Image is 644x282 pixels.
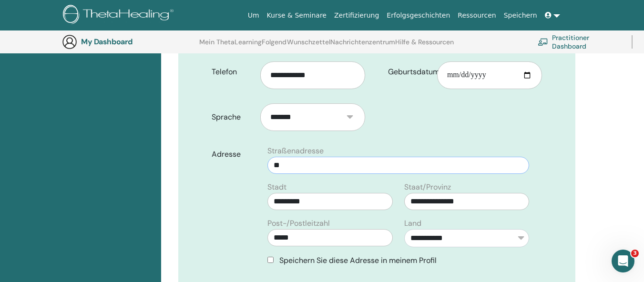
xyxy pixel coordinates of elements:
a: Erfolgsgeschichten [383,7,454,24]
a: Nachrichtenzentrum [330,38,395,53]
label: Stadt [267,181,286,193]
span: 3 [631,250,639,257]
label: Geburtsdatum [381,63,437,81]
h3: My Dashboard [81,37,176,46]
a: Ressourcen [454,7,500,24]
label: Adresse [204,145,262,163]
a: Hilfe & Ressourcen [395,38,454,53]
a: Folgend [262,38,286,53]
iframe: Intercom live chat [612,250,634,272]
a: Speichern [500,7,541,24]
a: Mein ThetaLearning [199,38,262,53]
a: Zertifizierung [330,7,383,24]
label: Post-/Postleitzahl [267,218,330,229]
label: Sprache [204,108,261,126]
label: Land [404,218,421,229]
span: Speichern Sie diese Adresse in meinem Profil [279,255,437,265]
a: Um [244,7,263,24]
img: chalkboard-teacher.svg [538,38,548,46]
img: logo.png [63,5,177,26]
img: generic-user-icon.jpg [62,34,77,50]
label: Staat/Provinz [404,181,451,193]
a: Kurse & Seminare [263,7,330,24]
a: Practitioner Dashboard [538,31,620,52]
label: Straßenadresse [267,145,324,157]
label: Telefon [204,63,261,81]
a: Wunschzettel [287,38,330,53]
